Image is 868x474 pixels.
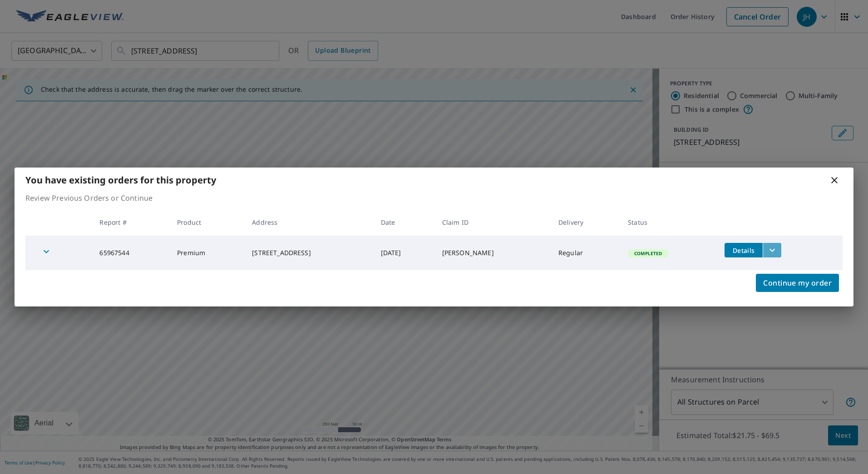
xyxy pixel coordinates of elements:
b: You have existing orders for this property [25,174,216,186]
span: Details [730,246,757,255]
div: [STREET_ADDRESS] [252,248,366,257]
span: Continue my order [763,276,832,289]
td: 65967544 [92,236,170,270]
button: detailsBtn-65967544 [725,243,763,257]
button: filesDropdownBtn-65967544 [763,243,781,257]
p: Review Previous Orders or Continue [25,193,843,203]
th: Product [170,209,245,236]
button: Continue my order [756,274,839,292]
th: Date [374,209,435,236]
span: Completed [629,250,667,257]
th: Status [621,209,717,236]
td: Regular [551,236,621,270]
th: Report # [92,209,170,236]
th: Delivery [551,209,621,236]
td: [DATE] [374,236,435,270]
td: [PERSON_NAME] [435,236,551,270]
td: Premium [170,236,245,270]
th: Address [245,209,373,236]
th: Claim ID [435,209,551,236]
